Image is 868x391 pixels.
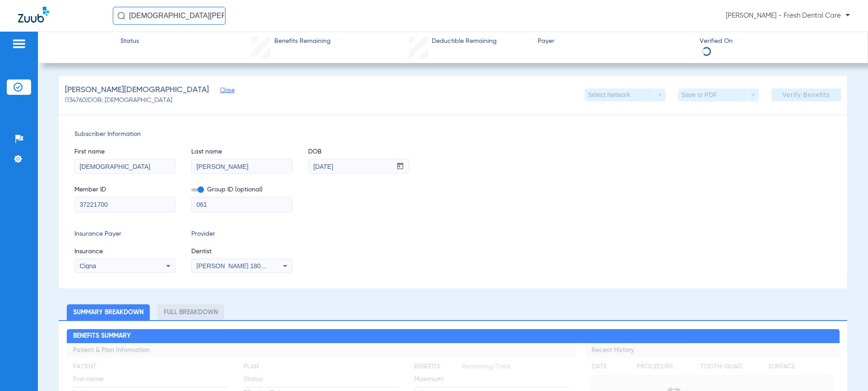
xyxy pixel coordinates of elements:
span: Last name [191,147,292,157]
span: DOB [308,147,409,157]
span: Cigna [80,262,97,270]
span: Insurance [74,247,175,256]
span: Subscriber Information [74,130,831,139]
span: Deductible Remaining [432,37,497,46]
span: [PERSON_NAME] 1801023031 [197,262,286,270]
span: Provider [191,229,292,239]
iframe: Chat Widget [823,348,868,391]
span: Member ID [74,185,175,195]
span: Payer [538,37,692,46]
span: First name [74,147,175,157]
span: Close [220,87,228,96]
li: Full Breakdown [157,304,224,320]
li: Summary Breakdown [67,304,150,320]
span: Benefits Remaining [274,37,331,46]
span: (134760) DOB: [DEMOGRAPHIC_DATA] [65,96,172,105]
h2: Benefits Summary [67,329,840,344]
span: Status [120,37,139,46]
img: Zuub Logo [18,7,49,23]
span: Insurance Payer [74,229,175,239]
span: [PERSON_NAME][DEMOGRAPHIC_DATA] [65,84,209,96]
button: Open calendar [392,159,409,174]
span: [PERSON_NAME] - Fresh Dental Care [726,11,850,20]
span: Group ID (optional) [191,185,292,195]
span: Verified On [700,37,854,46]
input: Search for patients [113,7,226,25]
img: hamburger-icon [12,38,26,49]
span: Dentist [191,247,292,256]
img: Search Icon [117,12,125,20]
